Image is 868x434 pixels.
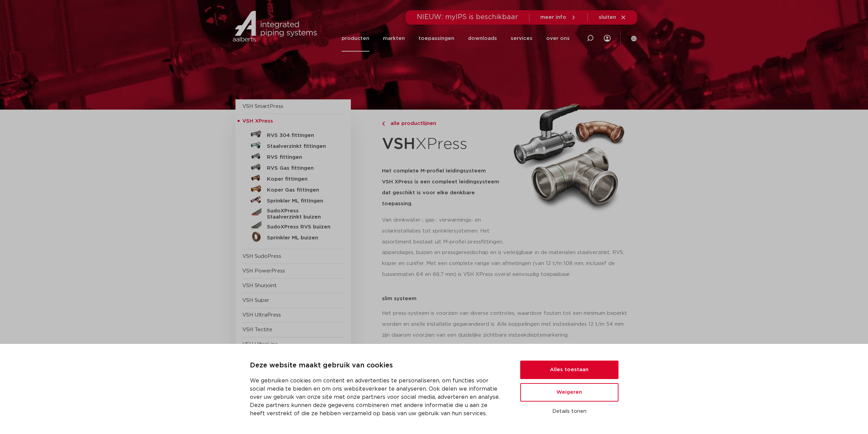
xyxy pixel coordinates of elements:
[418,25,454,52] a: toepassingen
[242,118,273,124] span: VSH XPress
[267,132,335,139] h5: RVS 304 fittingen
[267,154,335,160] h5: RVS fittingen
[599,14,626,20] a: sluiten
[267,198,335,204] h5: Sprinkler ML fittingen
[511,25,532,52] a: services
[386,121,436,126] span: alle productlijnen
[242,172,344,183] a: Koper fittingen
[242,194,344,205] a: Sprinkler ML fittingen
[382,296,633,301] p: slim systeem
[242,231,344,242] a: Sprinkler ML buizen
[267,208,335,220] h5: SudoXPress Staalverzinkt buizen
[540,15,566,20] span: meer info
[242,268,285,274] a: VSH PowerPress
[242,312,281,318] a: VSH UltraPress
[546,25,570,52] a: over ons
[242,220,344,231] a: SudoXPress RVS buizen
[382,166,506,209] h5: Het complete M-profiel leidingsysteem VSH XPress is een compleet leidingsysteem dat geschikt is v...
[382,308,633,341] p: Het press-systeem is voorzien van diverse controles, waardoor fouten tot een minimum beperkt word...
[383,25,405,52] a: markten
[250,360,504,371] p: Deze website maakt gebruik van cookies
[242,104,283,109] a: VSH SmartPress
[520,361,618,379] button: Alles toestaan
[599,15,616,20] span: sluiten
[242,151,344,162] a: RVS fittingen
[267,235,335,241] h5: Sprinkler ML buizen
[242,254,281,259] a: VSH SudoPress
[267,165,335,171] h5: RVS Gas fittingen
[520,406,618,417] button: Details tonen
[267,224,335,230] h5: SudoXPress RVS buizen
[242,298,269,303] a: VSH Super
[417,14,518,20] span: NIEUW: myIPS is beschikbaar
[267,176,335,182] h5: Koper fittingen
[342,25,570,52] nav: Menu
[267,143,335,150] h5: Staalverzinkt fittingen
[468,25,497,52] a: downloads
[242,205,344,220] a: SudoXPress Staalverzinkt buizen
[242,140,344,151] a: Staalverzinkt fittingen
[242,162,344,172] a: RVS Gas fittingen
[382,136,415,152] strong: VSH
[242,183,344,194] a: Koper Gas fittingen
[242,327,272,332] a: VSH Tectite
[242,129,344,140] a: RVS 304 fittingen
[242,342,278,347] a: VSH UltraLine
[382,122,385,126] img: chevron-right.svg
[242,283,277,288] a: VSH Shurjoint
[382,131,506,157] h1: XPress
[342,25,369,52] a: producten
[250,377,504,418] p: We gebruiken cookies om content en advertenties te personaliseren, om functies voor social media ...
[382,215,506,248] p: Van drinkwater-, gas-, verwarmings- en solarinstallaties tot sprinklersystemen. Het assortiment b...
[267,187,335,193] h5: Koper Gas fittingen
[540,14,577,20] a: meer info
[520,383,618,402] button: Weigeren
[382,120,506,128] a: alle productlijnen
[382,247,633,280] p: appendages, buizen en pressgereedschap en is verkrijgbaar in de materialen staalverzinkt, RVS, ko...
